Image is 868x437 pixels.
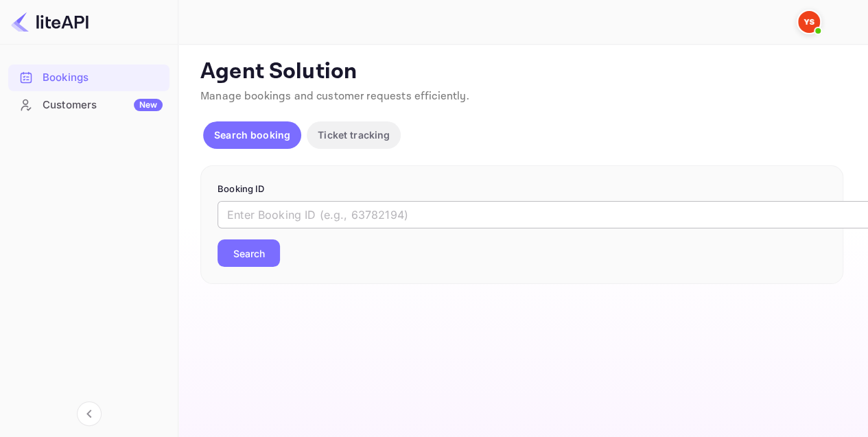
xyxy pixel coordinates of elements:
div: Customers [43,97,163,113]
div: Bookings [8,64,169,91]
div: CustomersNew [8,92,169,119]
button: Collapse navigation [77,401,102,426]
p: Agent Solution [200,58,843,86]
img: Yandex Support [798,11,820,33]
span: Manage bookings and customer requests efficiently. [200,89,469,104]
p: Ticket tracking [318,128,390,142]
button: Search [218,239,280,267]
img: LiteAPI logo [11,11,89,33]
a: CustomersNew [8,92,169,117]
p: Search booking [214,128,290,142]
a: Bookings [8,64,169,90]
div: Bookings [43,70,163,86]
div: New [134,99,163,111]
p: Booking ID [218,182,826,196]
